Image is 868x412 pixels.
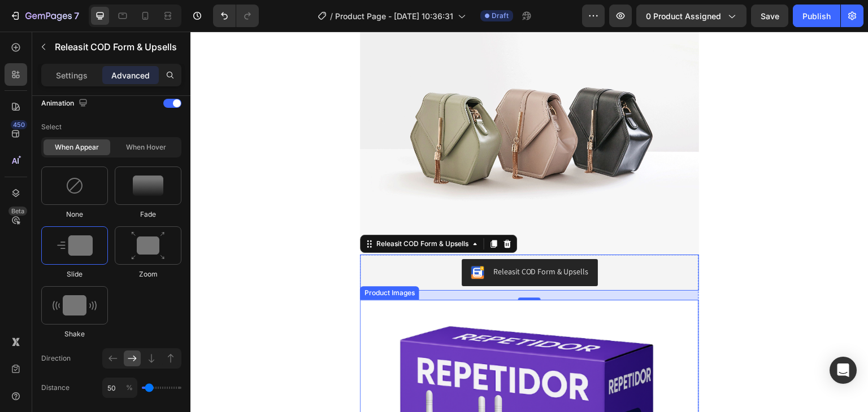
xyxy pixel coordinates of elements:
[190,32,868,412] iframe: Design area
[184,207,280,217] div: Releasit COD Form & Upsells
[133,176,163,196] img: animation-image
[66,177,84,195] img: animation-image
[74,9,79,23] p: 7
[271,227,407,255] button: Releasit COD Form & Upsells
[139,269,158,279] span: Zoom
[793,5,840,27] button: Publish
[57,235,93,256] img: animation-image
[66,209,83,220] span: None
[41,382,70,393] span: Distance
[8,207,27,216] div: Beta
[53,295,97,315] img: animation-image
[64,329,85,339] span: Shake
[67,269,83,279] span: Slide
[5,5,84,27] button: 7
[41,117,181,137] p: Select
[112,139,179,155] div: When hover
[55,40,177,54] p: Releasit COD Form & Upsells
[131,231,165,260] img: animation-image
[335,10,453,22] span: Product Page - [DATE] 10:36:31
[646,10,721,22] span: 0 product assigned
[126,383,133,392] span: %
[330,10,333,22] span: /
[830,357,857,384] div: Open Intercom Messenger
[492,11,509,21] span: Draft
[41,96,90,111] div: Animation
[41,353,102,364] span: Direction
[102,378,137,398] input: %
[111,69,150,81] p: Advanced
[172,256,227,266] div: Product Images
[636,5,747,27] button: 0 product assigned
[11,120,27,129] div: 450
[761,11,779,21] span: Save
[303,234,398,246] div: Releasit COD Form & Upsells
[280,234,294,248] img: CKKYs5695_ICEAE=.webp
[802,10,831,22] div: Publish
[56,69,88,81] p: Settings
[213,5,259,27] div: Undo/Redo
[751,5,788,27] button: Save
[44,139,110,155] div: When appear
[140,209,156,220] span: Fade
